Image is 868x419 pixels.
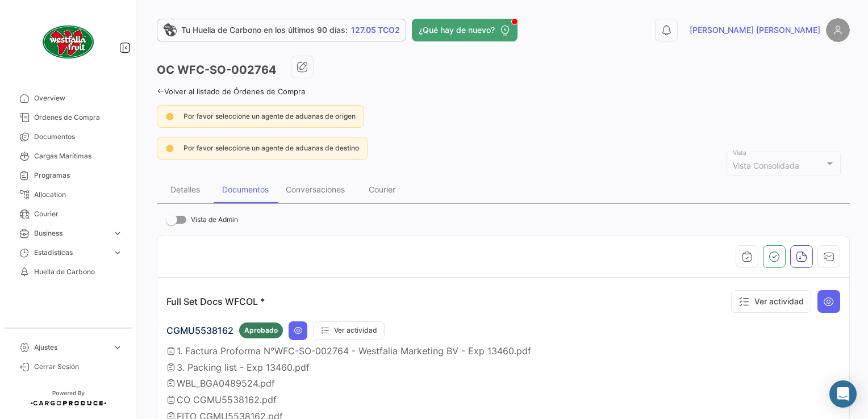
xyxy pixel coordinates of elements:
[829,380,857,408] div: Abrir Intercom Messenger
[9,146,127,166] a: Cargas Marítimas
[181,24,348,36] span: Tu Huella de Carbono en los últimos 90 días:
[9,204,127,224] a: Courier
[369,185,395,194] div: Courier
[731,290,811,313] button: Ver actividad
[166,296,265,307] p: Full Set Docs WFCOL *
[177,394,277,405] span: CO CGMU5538162.pdf
[177,345,531,357] span: 1. Factura Proforma N°WFC-SO-002764 - Westfalia Marketing BV - Exp 13460.pdf
[34,190,123,200] span: Allocation
[412,19,518,41] button: ¿Qué hay de nuevo?
[313,321,385,340] button: Ver actividad
[34,170,123,181] span: Programas
[157,87,305,96] a: Volver al listado de Órdenes de Compra
[34,362,123,372] span: Cerrar Sesión
[34,151,123,161] span: Cargas Marítimas
[34,228,108,238] span: Business
[112,342,123,353] span: expand_more
[9,262,127,282] a: Huella de Carbono
[40,14,97,70] img: client-50.png
[9,108,127,127] a: Órdenes de Compra
[157,19,406,41] a: Tu Huella de Carbono en los últimos 90 días:127.05 TCO2
[826,18,850,42] img: placeholder-user.png
[733,161,799,170] mat-select-trigger: Vista Consolidada
[166,325,233,336] span: CGMU5538162
[157,62,277,78] h3: OC WFC-SO-002764
[34,267,123,277] span: Huella de Carbono
[191,213,238,227] span: Vista de Admin
[112,248,123,258] span: expand_more
[112,228,123,238] span: expand_more
[34,209,123,219] span: Courier
[34,93,123,103] span: Overview
[9,89,127,108] a: Overview
[177,378,275,389] span: WBL_BGA0489524.pdf
[9,166,127,185] a: Programas
[222,185,269,194] div: Documentos
[34,132,123,142] span: Documentos
[286,185,345,194] div: Conversaciones
[183,112,356,120] span: Por favor seleccione un agente de aduanas de origen
[351,24,400,36] span: 127.05 TCO2
[183,144,359,152] span: Por favor seleccione un agente de aduanas de destino
[34,248,108,258] span: Estadísticas
[170,185,200,194] div: Detalles
[177,362,310,373] span: 3. Packing list - Exp 13460.pdf
[34,342,108,353] span: Ajustes
[419,24,495,36] span: ¿Qué hay de nuevo?
[244,325,278,336] span: Aprobado
[9,185,127,204] a: Allocation
[9,127,127,146] a: Documentos
[34,112,123,123] span: Órdenes de Compra
[690,24,820,36] span: [PERSON_NAME] [PERSON_NAME]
